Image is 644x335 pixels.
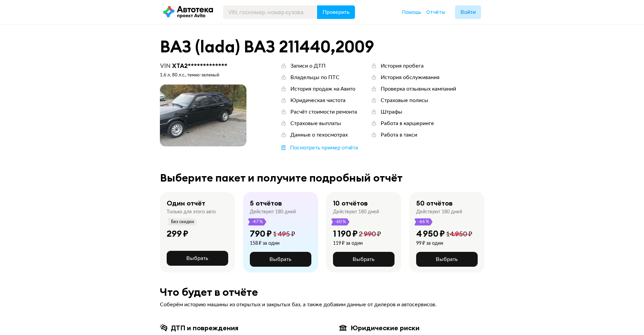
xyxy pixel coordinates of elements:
span: 2 990 ₽ [359,231,381,238]
div: Что будет в отчёте [160,286,484,298]
div: Действуют 180 дней [333,209,379,215]
div: 1 190 ₽ [333,228,358,239]
span: Выбрать [353,257,375,262]
div: Владельцы по ПТС [290,74,339,81]
div: История пробега [381,62,424,70]
button: Выбрать [167,251,228,266]
span: Войти [460,9,476,15]
span: Отчёты [426,9,445,15]
div: 158 ₽ за один [250,240,295,246]
div: 4 950 ₽ [416,228,445,239]
div: Работа в такси [381,131,417,139]
button: Выбрать [333,252,395,267]
span: Без скидки [171,218,194,225]
div: Выберите пакет и получите подробный отчёт [160,172,484,184]
input: VIN, госномер, номер кузова [223,5,317,19]
div: Страховые выплаты [290,120,341,127]
div: ВАЗ (lada) ВАЗ 211440 , 2009 [160,38,484,55]
div: Действуют 180 дней [250,209,296,215]
div: Юридические риски [351,324,420,332]
span: Выбрать [269,257,291,262]
div: Один отчёт [167,199,205,208]
span: -66 % [418,218,430,225]
a: Отчёты [426,9,445,16]
span: Выбрать [436,257,458,262]
div: Штрафы [381,108,402,116]
div: Проверка отзывных кампаний [381,85,456,93]
div: Действуют 180 дней [416,209,462,215]
span: Проверить [323,9,350,15]
div: 5 отчётов [250,199,282,208]
div: 790 ₽ [250,228,272,239]
div: Данные о техосмотрах [290,131,348,139]
span: Помощь [402,9,421,15]
div: Страховые полисы [381,97,428,104]
div: Работа в каршеринге [381,120,434,127]
div: ДТП и повреждения [171,324,238,332]
div: 299 ₽ [167,228,188,239]
span: VIN [160,62,171,70]
a: Посмотреть пример отчёта [280,144,358,151]
button: Проверить [317,5,355,19]
span: Выбрать [186,256,208,261]
div: Юридическая чистота [290,97,345,104]
a: Помощь [402,9,421,16]
div: 119 ₽ за один [333,240,381,246]
div: Записи о ДТП [290,62,326,70]
div: Расчёт стоимости ремонта [290,108,357,116]
div: 1.6 л, 80 л.c., темно-зеленый [160,72,246,78]
button: Выбрать [416,252,478,267]
button: Войти [455,5,481,19]
span: 14 950 ₽ [446,231,472,238]
div: 99 ₽ за один [416,240,472,246]
div: Соберём историю машины из открытых и закрытых баз, а также добавим данные от дилеров и автосервисов. [160,301,484,308]
button: Выбрать [250,252,311,267]
div: 10 отчётов [333,199,368,208]
div: Посмотреть пример отчёта [290,144,358,151]
div: Только для этого авто [167,209,216,215]
span: -47 % [251,218,263,225]
span: -60 % [334,218,347,225]
div: 50 отчётов [416,199,453,208]
div: История обслуживания [381,74,439,81]
span: 1 495 ₽ [273,231,295,238]
div: История продаж на Авито [290,85,355,93]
